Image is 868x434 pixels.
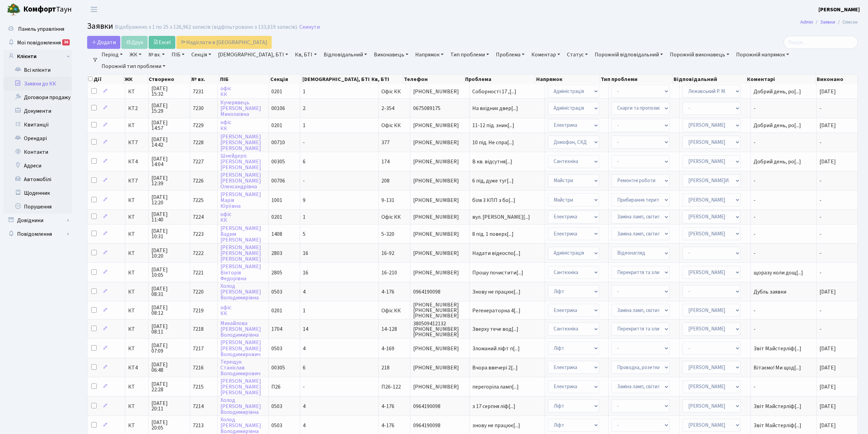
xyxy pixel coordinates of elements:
span: 0201 [271,122,282,129]
span: 2805 [271,269,282,276]
span: [DATE] 14:42 [151,137,187,148]
a: Відповідальний [321,49,370,60]
span: 7226 [193,177,204,185]
span: 16-92 [381,249,394,257]
span: 377 [381,139,390,146]
span: [PHONE_NUMBER] [413,198,466,203]
span: 0503 [271,403,282,410]
span: КТ [128,250,146,256]
th: [DEMOGRAPHIC_DATA], БТІ [302,74,371,84]
a: Орендарі [3,132,72,145]
a: Михайлова[PERSON_NAME]Володимирівна [220,320,261,339]
span: [DATE] 06:48 [151,362,187,373]
span: КТ [128,404,146,409]
span: 7230 [193,105,204,112]
span: 7229 [193,122,204,129]
span: 7220 [193,288,204,296]
span: Дубль заявки [754,289,814,295]
span: Звіт Майстерліф[...] [754,345,801,352]
span: 9 [303,196,306,204]
span: 0201 [271,88,282,95]
span: [DATE] [819,383,836,391]
a: Холод[PERSON_NAME]Володимирівна [220,282,261,301]
a: [DEMOGRAPHIC_DATA], БТІ [215,49,291,60]
span: [PHONE_NUMBER] [413,123,466,128]
span: В кв. відсутня[...] [472,158,512,165]
span: 4 [303,403,306,410]
span: [DATE] 14:04 [151,156,187,167]
span: 4 [303,288,306,296]
a: [PERSON_NAME][PERSON_NAME]Володимирович [220,339,261,358]
a: Всі клієнти [3,63,72,77]
span: 0964190098 [413,289,466,295]
span: 4-176 [381,403,394,410]
span: Соборності 17 ,[...] [472,88,516,95]
th: Відповідальний [673,74,746,84]
th: Кв, БТІ [371,74,403,84]
span: На вхідних двер[...] [472,105,518,112]
span: Панель управління [18,25,64,33]
span: перегоріла ламп[...] [472,383,519,391]
span: - [754,140,814,145]
span: 7215 [193,383,204,391]
a: офісКК [220,85,231,98]
span: [DATE] 15:29 [151,103,187,114]
span: [DATE] [819,288,836,296]
a: Порожній тип проблеми [99,60,168,72]
a: Порожній відповідальний [592,49,666,60]
span: КТ [128,270,146,275]
a: Адреси [3,159,72,173]
span: 7228 [193,139,204,146]
span: 6 [303,364,306,371]
a: [PERSON_NAME][PERSON_NAME][PERSON_NAME] [220,377,261,396]
span: КТ [128,423,146,428]
span: 0675089175 [413,106,466,111]
li: Список [835,18,858,26]
span: [DATE] 10:05 [151,267,187,278]
span: 5 [303,230,306,238]
span: 00710 [271,139,285,146]
span: КТ [128,198,146,203]
span: Добрий день, ро[...] [754,88,801,95]
span: - [303,383,305,391]
span: 2803 [271,249,282,257]
a: Кв, БТІ [292,49,319,60]
button: Переключити навігацію [85,4,103,15]
span: 0503 [271,288,282,296]
span: - [819,325,822,333]
span: [DATE] 15:32 [151,86,187,97]
span: КТ [128,123,146,128]
span: [PHONE_NUMBER] [413,214,466,220]
span: [DATE] 11:40 [151,212,187,222]
th: ЖК [124,74,148,84]
span: 10 під. Не спра[...] [472,139,514,146]
span: Вчора ввечері 2[...] [472,364,518,371]
span: 218 [381,364,390,371]
span: Вітаємо! Ми щод[...] [754,364,801,371]
a: офісКК [220,304,231,317]
span: Офіс КК [381,122,401,129]
a: ЖК [127,49,144,60]
span: КТ [128,384,146,390]
span: 16-210 [381,269,397,276]
span: Мої повідомлення [17,39,61,46]
span: П26-122 [381,383,401,391]
a: Повідомлення [3,227,72,241]
span: [DATE] 14:57 [151,120,187,131]
span: 00305 [271,364,285,371]
span: 9-131 [381,196,394,204]
span: 7218 [193,325,204,333]
span: 7216 [193,364,204,371]
b: Комфорт [23,4,56,15]
span: - [754,178,814,184]
span: 7214 [193,403,204,410]
a: [PERSON_NAME]Вадим[PERSON_NAME] [220,225,261,244]
span: [PHONE_NUMBER] [PHONE_NUMBER] [PHONE_NUMBER] [413,302,466,318]
span: 00305 [271,158,285,165]
span: - [754,384,814,390]
th: Секція [270,74,302,84]
span: Додати [92,39,116,46]
a: Клієнти [3,50,72,63]
span: - [754,231,814,237]
span: [DATE] [819,158,836,165]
